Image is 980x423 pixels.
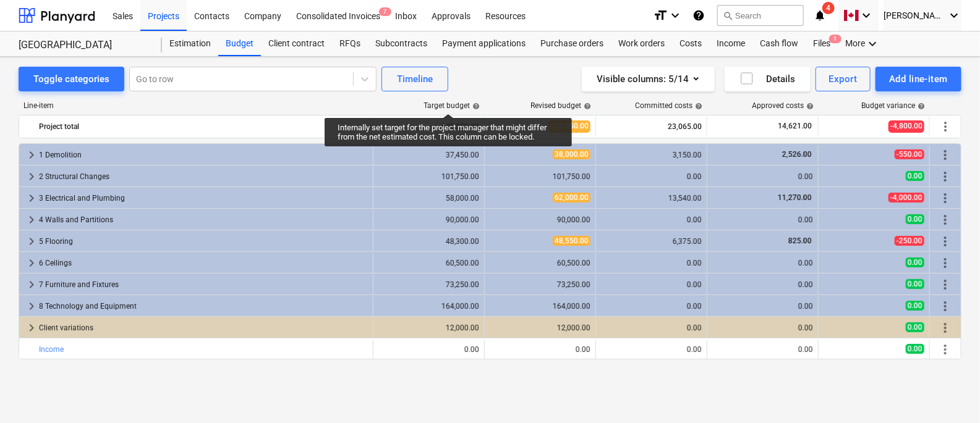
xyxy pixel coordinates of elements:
[777,121,813,132] span: 14,621.00
[39,318,368,338] div: Client variations
[19,67,124,91] button: Toggle categories
[24,320,39,335] span: keyboard_arrow_right
[915,103,925,110] span: help
[39,145,368,165] div: 1 Demolition
[752,101,814,110] div: Approved costs
[752,31,806,56] div: Cash flow
[895,236,924,246] span: -250.00
[712,280,813,289] div: 0.00
[378,194,479,203] div: 58,000.00
[816,67,871,91] button: Export
[397,71,433,87] div: Timeline
[424,101,480,110] div: Target budget
[895,149,924,159] span: -550.00
[39,296,368,316] div: 8 Technology and Equipment
[906,171,924,181] span: 0.00
[712,172,813,181] div: 0.00
[601,172,702,181] div: 0.00
[822,2,835,14] span: 4
[39,345,64,354] a: Income
[470,103,480,110] span: help
[601,237,702,246] div: 6,375.00
[668,8,683,23] i: keyboard_arrow_down
[938,234,953,249] span: More actions
[530,101,591,110] div: Revised budget
[906,214,924,224] span: 0.00
[548,120,590,132] span: 650,050.00
[378,324,479,332] div: 12,000.00
[33,71,109,87] div: Toggle categories
[865,36,880,51] i: keyboard_arrow_down
[712,216,813,224] div: 0.00
[261,31,332,56] a: Client contract
[378,172,479,181] div: 101,750.00
[435,31,533,56] div: Payment applications
[601,117,702,136] div: 23,065.00
[24,256,39,270] span: keyboard_arrow_right
[829,71,858,87] div: Export
[490,259,590,267] div: 60,500.00
[533,31,611,56] a: Purchase orders
[39,167,368,186] div: 2 Structural Changes
[635,101,702,110] div: Committed costs
[553,149,590,159] span: 38,000.00
[490,345,590,354] div: 0.00
[806,31,838,56] div: Files
[938,169,953,184] span: More actions
[938,277,953,292] span: More actions
[490,280,590,289] div: 73,250.00
[581,103,591,110] span: help
[162,31,218,56] a: Estimation
[938,342,953,357] span: More actions
[889,71,948,87] div: Add line-item
[601,194,702,203] div: 13,540.00
[39,232,368,251] div: 5 Flooring
[601,151,702,159] div: 3,150.00
[24,299,39,314] span: keyboard_arrow_right
[906,279,924,289] span: 0.00
[611,31,672,56] a: Work orders
[490,302,590,311] div: 164,000.00
[739,71,796,87] div: Details
[787,237,813,245] span: 825.00
[906,322,924,332] span: 0.00
[553,236,590,246] span: 48,550.00
[218,31,261,56] div: Budget
[378,237,479,246] div: 48,300.00
[938,191,953,206] span: More actions
[781,150,813,159] span: 2,526.00
[804,103,814,110] span: help
[379,7,391,16] span: 7
[19,39,147,52] div: [GEOGRAPHIC_DATA]
[39,188,368,208] div: 3 Electrical and Plumbing
[906,301,924,311] span: 0.00
[938,256,953,270] span: More actions
[938,119,953,134] span: More actions
[947,8,961,23] i: keyboard_arrow_down
[723,10,733,20] span: search
[672,31,709,56] div: Costs
[938,320,953,335] span: More actions
[906,344,924,354] span: 0.00
[39,253,368,273] div: 6 Ceilings
[39,210,368,230] div: 4 Walls and Partitions
[24,191,39,206] span: keyboard_arrow_right
[884,10,945,20] span: [PERSON_NAME]
[918,364,980,423] div: Chat Widget
[838,31,887,56] div: More
[601,216,702,224] div: 0.00
[814,8,826,23] i: notifications
[906,258,924,267] span: 0.00
[601,280,702,289] div: 0.00
[24,212,39,227] span: keyboard_arrow_right
[19,101,374,110] div: Line-item
[24,169,39,184] span: keyboard_arrow_right
[717,5,804,26] button: Search
[725,67,811,91] button: Details
[777,193,813,202] span: 11,270.00
[712,302,813,311] div: 0.00
[490,172,590,181] div: 101,750.00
